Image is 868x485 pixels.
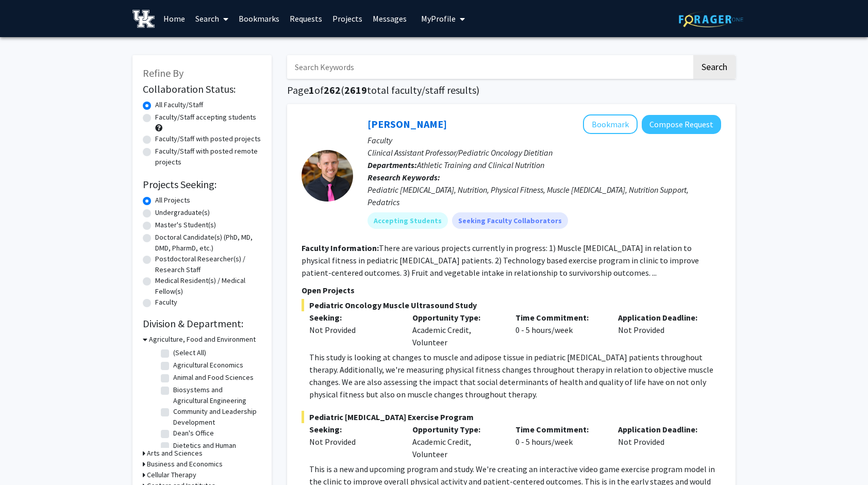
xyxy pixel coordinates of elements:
[287,55,692,79] input: Search Keywords
[302,284,721,296] p: Open Projects
[173,360,243,371] label: Agricultural Economics
[618,423,706,436] p: Application Deadline:
[155,195,190,206] label: All Projects
[302,299,721,311] span: Pediatric Oncology Muscle Ultrasound Study
[8,439,44,477] iframe: Chat
[679,11,743,27] img: ForagerOne Logo
[368,146,721,159] p: Clinical Assistant Professor/Pediatric Oncology Dietitian
[368,134,721,146] p: Faculty
[412,423,500,436] p: Opportunity Type:
[368,183,721,208] div: Pediatric [MEDICAL_DATA], Nutrition, Physical Fitness, Muscle [MEDICAL_DATA], Nutrition Support, ...
[149,334,256,345] h3: Agriculture, Food and Environment
[173,372,254,383] label: Animal and Food Sciences
[417,160,544,170] span: Athletic Training and Clinical Nutrition
[132,10,155,28] img: University of Kentucky Logo
[309,351,721,400] p: This study is looking at changes to muscle and adipose tissue in pediatric [MEDICAL_DATA] patient...
[155,207,210,218] label: Undergraduate(s)
[143,66,183,79] span: Refine By
[155,133,261,144] label: Faculty/Staff with posted projects
[309,324,397,336] div: Not Provided
[143,317,261,330] h2: Division & Department:
[302,243,379,253] b: Faculty Information:
[368,1,412,37] a: Messages
[155,275,261,297] label: Medical Resident(s) / Medical Fellow(s)
[143,178,261,191] h2: Projects Seeking:
[324,83,341,96] span: 262
[285,1,327,37] a: Requests
[309,83,314,96] span: 1
[327,1,368,37] a: Projects
[155,232,261,254] label: Doctoral Candidate(s) (PhD, MD, DMD, PharmD, etc.)
[405,311,508,348] div: Academic Credit, Volunteer
[421,13,456,24] span: My Profile
[642,115,721,134] button: Compose Request to Corey Hawes
[515,423,603,436] p: Time Commitment:
[405,423,508,460] div: Academic Credit, Volunteer
[147,448,203,459] h3: Arts and Sciences
[368,160,417,170] b: Departments:
[173,384,259,406] label: Biosystems and Agricultural Engineering
[610,423,713,460] div: Not Provided
[155,112,256,123] label: Faculty/Staff accepting students
[155,297,177,308] label: Faculty
[155,254,261,275] label: Postdoctoral Researcher(s) / Research Staff
[412,311,500,324] p: Opportunity Type:
[309,436,397,448] div: Not Provided
[190,1,233,37] a: Search
[368,118,447,130] a: [PERSON_NAME]
[155,99,203,110] label: All Faculty/Staff
[452,212,568,229] mat-chip: Seeking Faculty Collaborators
[155,146,261,168] label: Faculty/Staff with posted remote projects
[344,83,367,96] span: 2619
[309,311,397,324] p: Seeking:
[302,243,699,278] fg-read-more: There are various projects currently in progress: 1) Muscle [MEDICAL_DATA] in relation to physica...
[309,423,397,436] p: Seeking:
[515,311,603,324] p: Time Commitment:
[618,311,706,324] p: Application Deadline:
[508,423,611,460] div: 0 - 5 hours/week
[508,311,611,348] div: 0 - 5 hours/week
[147,470,196,480] h3: Cellular Therapy
[173,440,259,462] label: Dietetics and Human Nutrition
[173,406,259,428] label: Community and Leadership Development
[173,428,214,439] label: Dean's Office
[287,84,736,96] h1: Page of ( total faculty/staff results)
[368,172,440,182] b: Research Keywords:
[693,55,736,79] button: Search
[143,83,261,95] h2: Collaboration Status:
[610,311,713,348] div: Not Provided
[233,1,285,37] a: Bookmarks
[155,220,216,230] label: Master's Student(s)
[158,1,190,37] a: Home
[583,114,638,134] button: Add Corey Hawes to Bookmarks
[147,459,223,470] h3: Business and Economics
[302,411,721,423] span: Pediatric [MEDICAL_DATA] Exercise Program
[173,347,206,358] label: (Select All)
[368,212,448,229] mat-chip: Accepting Students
